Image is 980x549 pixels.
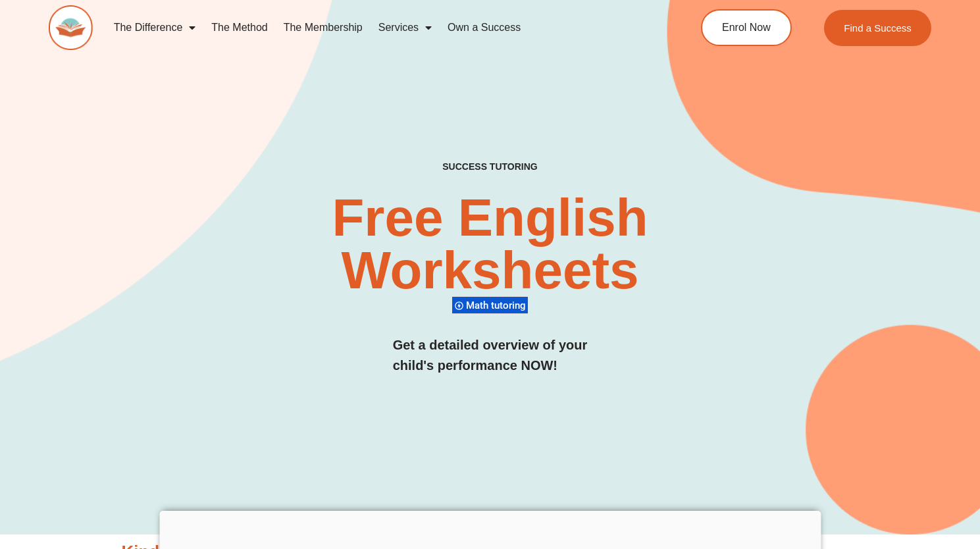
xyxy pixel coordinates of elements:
span: Find a Success [844,23,912,33]
a: The Membership [276,13,371,43]
a: The Method [203,13,275,43]
a: Own a Success [440,13,529,43]
a: Find a Success [824,10,931,46]
h2: Free English Worksheets​ [199,192,781,297]
div: Math tutoring [452,296,528,314]
h3: Get a detailed overview of your child's performance NOW! [393,335,588,376]
a: The Difference [106,13,204,43]
span: Enrol Now [722,22,771,33]
a: Services [371,13,440,43]
span: Math tutoring [466,300,530,311]
nav: Menu [106,13,651,43]
a: Enrol Now [701,9,792,46]
h4: SUCCESS TUTORING​ [359,161,621,172]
